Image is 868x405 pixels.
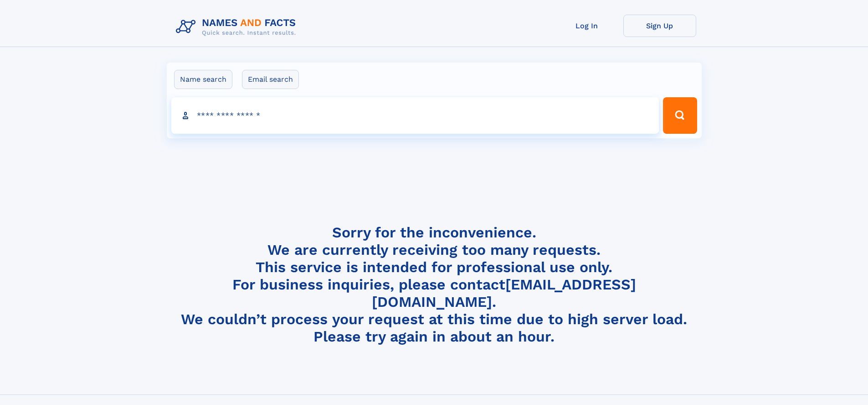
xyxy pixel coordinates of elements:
[172,15,303,39] img: Logo Names and Facts
[172,224,696,346] h4: Sorry for the inconvenience. We are currently receiving too many requests. This service is intend...
[372,276,636,310] a: [EMAIL_ADDRESS][DOMAIN_NAME]
[663,97,697,134] button: Search Button
[174,70,232,89] label: Name search
[171,97,659,134] input: search input
[242,70,299,89] label: Email search
[550,15,623,37] a: Log In
[623,15,696,37] a: Sign Up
